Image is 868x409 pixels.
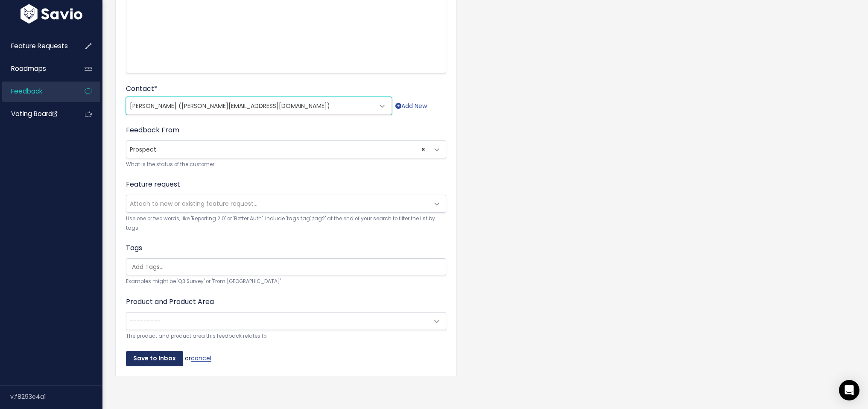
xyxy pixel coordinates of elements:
a: Feedback [2,82,71,101]
a: Voting Board [2,104,71,124]
span: --------- [130,317,161,325]
label: Feature request [126,179,180,190]
span: Feature Requests [11,41,68,50]
span: Prospect [126,141,429,158]
span: Voting Board [11,109,57,118]
a: cancel [191,354,211,362]
small: The product and product area this feedback relates to [126,332,446,341]
label: Tags [126,243,142,253]
span: Attach to new or existing feature request... [130,199,257,208]
span: Feedback [11,87,42,96]
span: [PERSON_NAME] ([PERSON_NAME][EMAIL_ADDRESS][DOMAIN_NAME]) [130,102,330,110]
input: Save to Inbox [126,351,183,366]
small: Use one or two words, like 'Reporting 2.0' or 'Better Auth'. Include 'tags:tag1,tag2' at the end ... [126,214,446,233]
small: Examples might be 'Q3 Survey' or 'From [GEOGRAPHIC_DATA]' [126,277,446,286]
label: Feedback From [126,125,179,135]
a: Add New [395,101,427,111]
small: What is the status of the customer [126,160,446,169]
span: Prospect [126,140,446,158]
span: Roadmaps [11,64,46,73]
label: Contact [126,84,158,94]
div: Open Intercom Messenger [839,380,859,400]
a: Feature Requests [2,36,71,56]
span: Victoria D&#x27;Ambrogio (victoria.d@pdalaw.co.uk) [126,97,374,114]
span: × [421,141,425,158]
label: Product and Product Area [126,297,214,307]
div: v.f8293e4a1 [10,386,102,408]
span: Victoria D&#x27;Ambrogio (victoria.d@pdalaw.co.uk) [126,97,392,115]
img: logo-white.9d6f32f41409.svg [18,4,85,23]
input: Add Tags... [129,263,448,272]
a: Roadmaps [2,59,71,79]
